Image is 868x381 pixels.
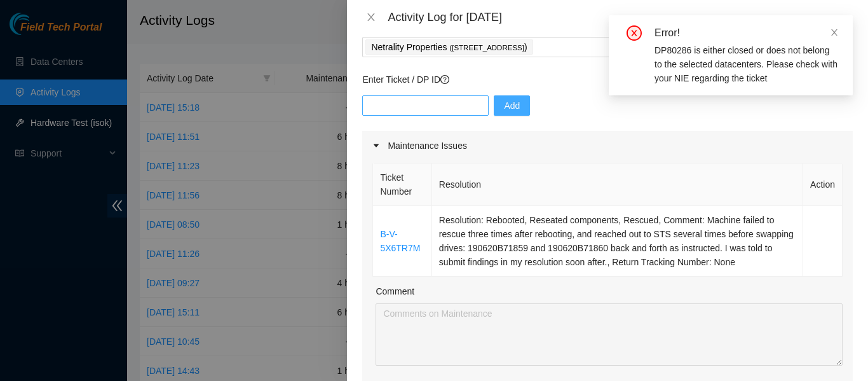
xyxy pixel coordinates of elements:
th: Action [803,163,843,206]
span: Add [504,99,520,113]
textarea: Comment [376,303,843,366]
span: question-circle [440,75,449,84]
span: close-circle [627,25,642,41]
div: Activity Log for [DATE] [388,10,853,24]
p: Netrality Properties ) [371,40,527,55]
div: Error! [654,25,837,41]
button: Close [362,11,380,24]
th: Ticket Number [373,163,431,206]
span: close [366,12,376,22]
button: Add [494,95,530,116]
th: Resolution [432,163,803,206]
label: Comment [376,284,414,298]
p: Enter Ticket / DP ID [362,73,853,87]
span: close [830,28,839,37]
span: ( [STREET_ADDRESS] [449,44,524,52]
span: caret-right [372,142,380,149]
div: DP80286 is either closed or does not belong to the selected datacenters. Please check with your N... [654,43,837,85]
td: Resolution: Rebooted, Reseated components, Rescued, Comment: Machine failed to rescue three times... [432,206,803,277]
a: B-V-5X6TR7M [380,229,420,253]
div: Maintenance Issues [362,131,853,160]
